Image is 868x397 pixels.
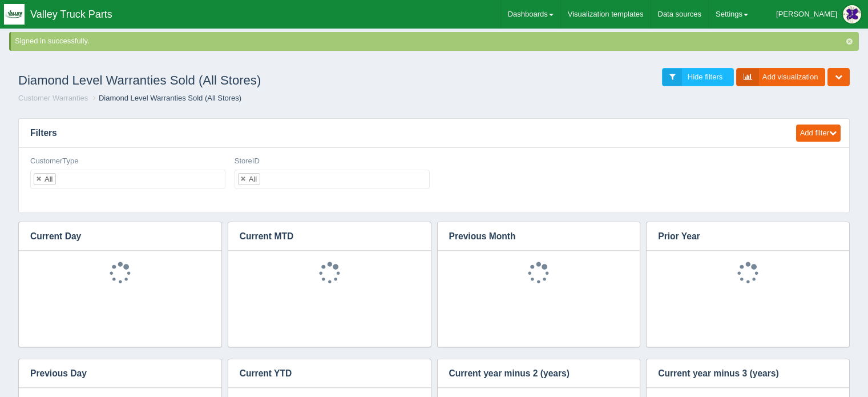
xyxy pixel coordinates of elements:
h3: Prior Year [647,222,832,251]
label: CustomerType [30,156,79,167]
h3: Previous Day [19,359,204,388]
h3: Current YTD [228,359,414,388]
h3: Current year minus 3 (years) [647,359,832,388]
a: Customer Warranties [18,94,88,102]
img: q1blfpkbivjhsugxdrfq.png [4,4,25,25]
div: All [45,175,53,183]
a: Hide filters [662,68,734,87]
div: Signed in successfully. [15,36,857,47]
label: StoreID [235,156,260,167]
h3: Current year minus 2 (years) [438,359,623,388]
h3: Current Day [19,222,204,251]
h3: Current MTD [228,222,414,251]
h1: Diamond Level Warranties Sold (All Stores) [18,68,434,93]
span: Valley Truck Parts [30,9,112,20]
img: Profile Picture [843,5,861,23]
button: Add filter [796,125,841,142]
h3: Filters [19,119,785,147]
div: All [249,175,257,183]
a: Add visualization [736,68,826,87]
h3: Previous Month [438,222,623,251]
span: Hide filters [688,73,722,81]
li: Diamond Level Warranties Sold (All Stores) [90,93,241,104]
div: [PERSON_NAME] [776,3,837,26]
